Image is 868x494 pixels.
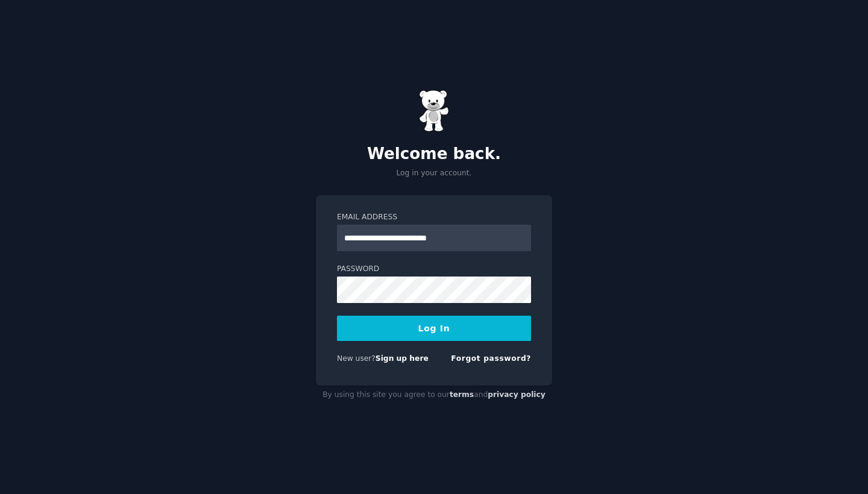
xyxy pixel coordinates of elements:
span: New user? [337,354,376,363]
div: By using this site you agree to our and [316,386,552,405]
a: Forgot password? [451,354,531,363]
a: privacy policy [488,390,546,399]
h2: Welcome back. [316,145,552,164]
label: Password [337,264,531,275]
button: Log In [337,316,531,341]
a: Sign up here [376,354,429,363]
p: Log in your account. [316,168,552,179]
a: terms [450,390,474,399]
label: Email Address [337,212,531,223]
img: Gummy Bear [419,90,449,132]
